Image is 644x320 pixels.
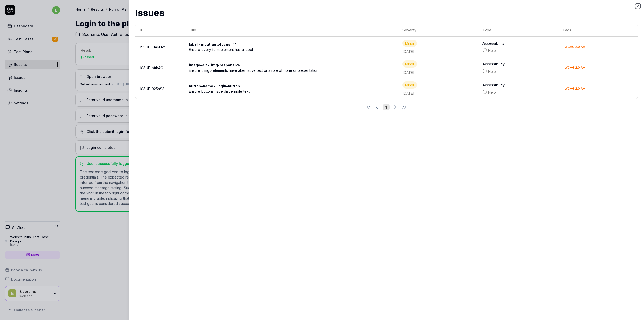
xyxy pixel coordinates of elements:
b: Accessibility [482,61,552,67]
div: button-name - .login-button [189,83,244,89]
div: Minor [403,40,417,47]
h2: Issues [135,6,638,20]
b: Accessibility [482,41,552,46]
a: ISSUE-ofth4C [140,66,163,70]
div: label - input[autofocus=""] [189,42,242,47]
time: [DATE] [403,91,414,95]
th: Severity [397,24,477,37]
button: 1 [383,104,390,110]
button: WCAG 2.0 AA [563,86,585,91]
time: [DATE] [403,49,414,54]
a: ISSUE-CmKLRf [140,45,165,49]
th: ID [135,24,184,37]
a: Help [482,69,552,74]
button: WCAG 2.0 AA [563,65,585,70]
a: Help [482,90,552,95]
th: Tags [558,24,638,37]
div: image-alt - .img-responsive [189,62,244,68]
div: WCAG 2.0 AA [565,45,585,48]
div: Minor [403,81,417,89]
button: WCAG 2.0 AA [563,44,585,50]
div: WCAG 2.0 AA [565,87,585,90]
div: Ensure buttons have discernible text [189,89,336,94]
th: Type [477,24,557,37]
div: Ensure <img> elements have alternative text or a role of none or presentation [189,68,336,73]
a: ISSUE-025nS3 [140,87,164,91]
b: Accessibility [482,82,552,88]
div: Minor [403,60,417,68]
div: Ensure every form element has a label [189,47,336,52]
a: Help [482,48,552,53]
div: WCAG 2.0 AA [565,66,585,69]
th: Title [184,24,397,37]
time: [DATE] [403,70,414,75]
